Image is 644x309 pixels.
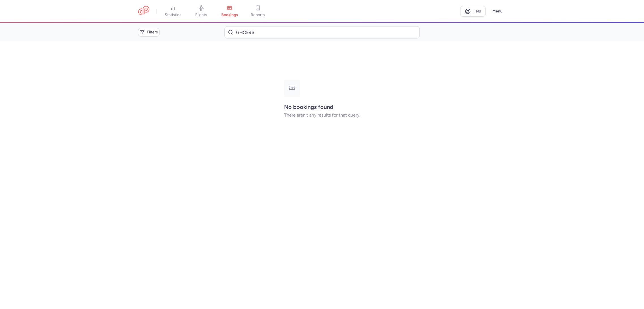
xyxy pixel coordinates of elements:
[159,5,187,18] a: statistics
[244,5,272,18] a: reports
[138,28,160,37] button: Filters
[489,6,506,17] button: Menu
[224,26,419,38] input: Search bookings (PNR, name...)
[221,12,238,18] span: bookings
[460,6,486,17] a: Help
[147,30,158,35] span: Filters
[284,113,360,118] p: There aren't any results for that query.
[284,104,333,110] strong: No bookings found
[187,5,215,18] a: flights
[251,12,265,18] span: reports
[215,5,244,18] a: bookings
[195,12,207,18] span: flights
[473,9,481,13] span: Help
[165,12,181,18] span: statistics
[138,6,149,16] a: CitizenPlane red outlined logo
